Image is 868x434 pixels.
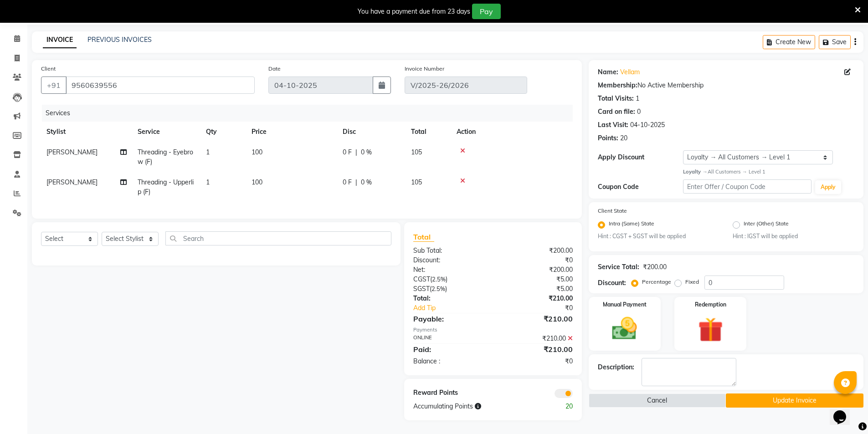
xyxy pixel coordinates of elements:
[138,148,193,166] span: Threading - Eyebrow (F)
[637,107,641,117] div: 0
[200,122,246,142] th: Qty
[603,301,647,309] label: Manual Payment
[87,36,152,44] a: PREVIOUS INVOICES
[493,294,580,303] div: ₹210.00
[493,275,580,284] div: ₹5.00
[268,65,281,73] label: Date
[413,275,430,283] span: CGST
[598,81,854,90] div: No Active Membership
[493,344,580,355] div: ₹210.00
[206,178,210,186] span: 1
[406,313,493,324] div: Payable:
[406,357,493,366] div: Balance :
[636,94,639,103] div: 1
[472,4,501,19] button: Pay
[536,402,580,411] div: 20
[683,179,812,194] input: Enter Offer / Coupon Code
[642,278,671,286] label: Percentage
[493,357,580,366] div: ₹0
[406,255,493,265] div: Discount:
[413,232,434,242] span: Total
[683,168,854,176] div: All Customers → Level 1
[165,231,391,245] input: Search
[598,67,618,77] div: Name:
[406,388,493,398] div: Reward Points
[432,276,446,283] span: 2.5%
[598,81,637,90] div: Membership:
[690,314,731,345] img: _gift.svg
[358,7,470,16] div: You have a payment due from 23 days
[42,105,580,122] div: Services
[643,262,667,272] div: ₹200.00
[763,35,815,49] button: Create New
[683,168,707,175] strong: Loyalty →
[246,122,337,142] th: Price
[405,65,444,73] label: Invoice Number
[431,285,445,292] span: 2.5%
[493,255,580,265] div: ₹0
[361,148,372,157] span: 0 %
[598,94,634,103] div: Total Visits:
[46,148,98,156] span: [PERSON_NAME]
[406,284,493,294] div: ( )
[406,122,451,142] th: Total
[355,148,357,157] span: |
[138,178,194,196] span: Threading - Upperlip (F)
[451,122,573,142] th: Action
[598,278,626,288] div: Discount:
[598,182,683,192] div: Coupon Code
[620,133,627,143] div: 20
[815,180,841,194] button: Apply
[337,122,406,142] th: Disc
[695,301,726,309] label: Redemption
[609,220,654,230] label: Intra (Same) State
[630,120,665,130] div: 04-10-2025
[413,326,572,334] div: Payments
[726,393,863,408] button: Update Invoice
[598,133,618,143] div: Points:
[411,148,422,156] span: 105
[598,363,634,372] div: Description:
[598,207,627,215] label: Client State
[589,393,726,408] button: Cancel
[355,178,357,187] span: |
[206,148,210,156] span: 1
[598,120,628,130] div: Last Visit:
[361,178,372,187] span: 0 %
[406,294,493,303] div: Total:
[343,148,352,157] span: 0 F
[41,122,132,142] th: Stylist
[620,67,640,77] a: Vellam
[411,178,422,186] span: 105
[413,285,430,293] span: SGST
[406,402,536,411] div: Accumulating Points
[598,232,719,240] small: Hint : CGST + SGST will be applied
[46,178,98,186] span: [PERSON_NAME]
[343,178,352,187] span: 0 F
[830,398,859,425] iframe: chat widget
[406,344,493,355] div: Paid:
[598,107,635,117] div: Card on file:
[132,122,200,142] th: Service
[406,246,493,255] div: Sub Total:
[406,275,493,284] div: ( )
[41,65,56,73] label: Client
[744,220,789,230] label: Inter (Other) State
[493,334,580,343] div: ₹210.00
[493,265,580,275] div: ₹200.00
[406,303,507,313] a: Add Tip
[406,334,493,343] div: ONLINE
[604,314,645,343] img: _cash.svg
[41,77,67,94] button: +91
[685,278,699,286] label: Fixed
[66,77,255,94] input: Search by Name/Mobile/Email/Code
[493,246,580,255] div: ₹200.00
[252,178,262,186] span: 100
[598,153,683,162] div: Apply Discount
[598,262,639,272] div: Service Total:
[493,313,580,324] div: ₹210.00
[819,35,851,49] button: Save
[493,284,580,294] div: ₹5.00
[406,265,493,275] div: Net:
[508,303,580,313] div: ₹0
